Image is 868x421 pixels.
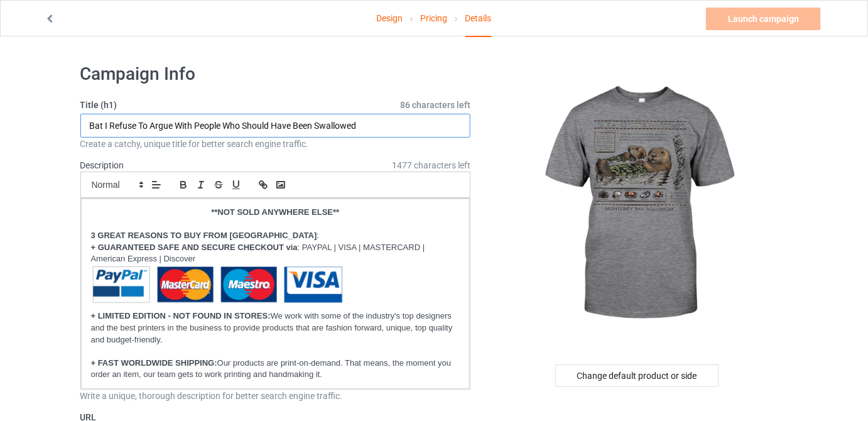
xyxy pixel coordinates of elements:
[91,358,217,368] strong: + FAST WORLDWIDE SHIPPING:
[80,63,471,85] h1: Campaign Info
[420,1,447,36] a: Pricing
[91,265,343,307] img: cJzk2V7.png
[376,1,403,36] a: Design
[91,242,460,265] p: : PAYPAL | VISA | MASTERCARD | American Express | Discover
[80,160,124,170] label: Description
[91,230,460,242] p: :
[465,1,492,37] div: Details
[91,243,298,252] strong: + GUARANTEED SAFE AND SECURE CHECKOUT via
[80,138,471,150] div: Create a catchy, unique title for better search engine traffic.
[91,311,271,320] strong: + LIMITED EDITION - NOT FOUND IN STORES:
[400,99,470,111] span: 86 characters left
[80,390,471,402] div: Write a unique, thorough description for better search engine traffic.
[555,364,719,387] div: Change default product or side
[91,358,460,381] p: Our products are print-on-demand. That means, the moment you order an item, our team gets to work...
[211,207,339,217] strong: **NOT SOLD ANYWHERE ELSE**
[91,310,460,346] p: We work with some of the industry's top designers and the best printers in the business to provid...
[80,99,471,111] label: Title (h1)
[392,159,470,172] span: 1477 characters left
[91,231,317,240] strong: 3 GREAT REASONS TO BUY FROM [GEOGRAPHIC_DATA]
